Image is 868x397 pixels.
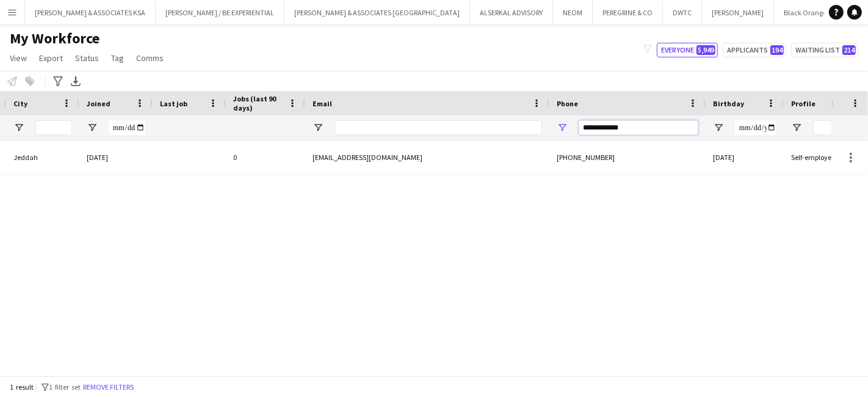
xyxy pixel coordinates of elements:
span: 5,949 [696,45,715,55]
span: Status [75,53,99,64]
button: DWTC [663,1,702,24]
a: Export [34,50,68,66]
span: Last job [160,99,187,108]
button: [PERSON_NAME] & ASSOCIATES KSA [25,1,156,24]
input: Phone Filter Input [579,120,698,135]
input: Email Filter Input [335,120,542,135]
button: Black Orange [774,1,837,24]
span: Profile [791,99,816,108]
input: City Filter Input [35,120,72,135]
span: Export [39,53,63,64]
span: Joined [87,99,110,108]
span: My Workforce [10,29,99,48]
button: NEOM [553,1,593,24]
a: Tag [106,50,129,66]
div: [DATE] [706,140,784,174]
span: View [10,53,27,64]
button: Everyone5,949 [657,43,718,57]
span: City [13,99,27,108]
div: 0 [226,140,305,174]
a: Status [70,50,104,66]
span: Birthday [713,99,744,108]
button: [PERSON_NAME] / BE EXPERIENTIAL [156,1,284,24]
button: Open Filter Menu [557,122,568,133]
span: Email [313,99,332,108]
button: Open Filter Menu [713,122,724,133]
app-action-btn: Advanced filters [51,74,65,89]
input: Profile Filter Input [813,120,855,135]
div: Self-employed Crew [784,140,862,174]
button: Open Filter Menu [13,122,24,133]
div: [PHONE_NUMBER] [549,140,706,174]
button: Remove filters [81,381,136,394]
button: Waiting list214 [791,43,858,57]
button: ALSERKAL ADVISORY [470,1,553,24]
button: Applicants194 [723,43,786,57]
button: [PERSON_NAME] [702,1,774,24]
span: 1 filter set [49,382,81,392]
span: 194 [770,45,784,55]
span: Phone [557,99,578,108]
div: Jeddah [6,140,79,174]
button: Open Filter Menu [791,122,802,133]
span: Tag [111,53,124,64]
button: PEREGRINE & CO [593,1,663,24]
div: [EMAIL_ADDRESS][DOMAIN_NAME] [305,140,549,174]
span: Comms [136,53,164,64]
button: [PERSON_NAME] & ASSOCIATES [GEOGRAPHIC_DATA] [284,1,470,24]
div: [DATE] [79,140,153,174]
span: Jobs (last 90 days) [233,94,283,112]
input: Joined Filter Input [109,120,145,135]
input: Birthday Filter Input [735,120,776,135]
button: Open Filter Menu [313,122,324,133]
app-action-btn: Export XLSX [68,74,83,89]
button: Open Filter Menu [87,122,98,133]
a: View [5,50,32,66]
span: 214 [842,45,856,55]
a: Comms [131,50,168,66]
